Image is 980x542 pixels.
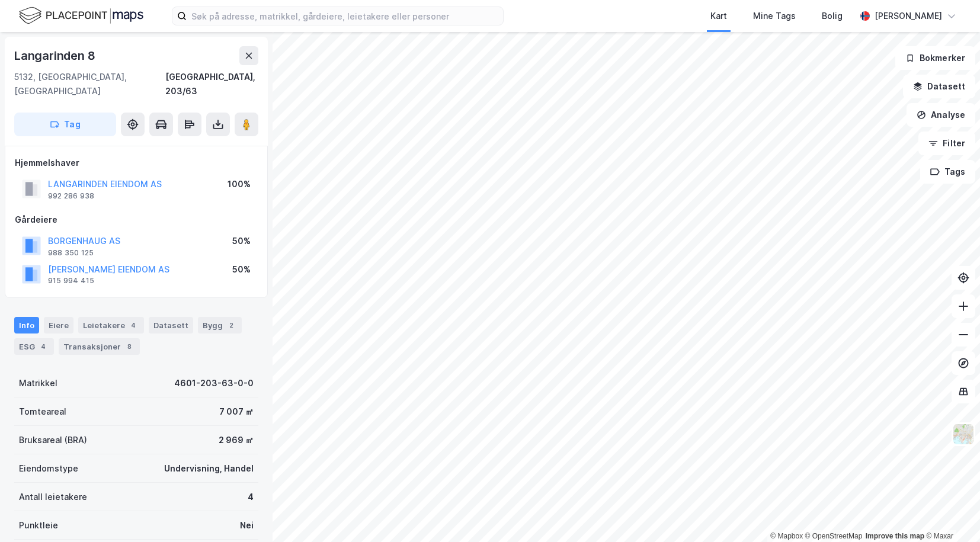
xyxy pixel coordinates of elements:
[866,532,924,540] a: Improve this map
[952,423,975,445] img: Z
[753,9,796,23] div: Mine Tags
[232,262,251,277] div: 50%
[219,433,254,447] div: 2 969 ㎡
[822,9,843,23] div: Bolig
[14,338,54,355] div: ESG
[44,317,73,333] div: Eiere
[19,433,87,447] div: Bruksareal (BRA)
[123,341,135,352] div: 8
[19,5,143,26] img: logo.f888ab2527a4732fd821a326f86c7f29.svg
[48,191,94,201] div: 992 286 938
[15,213,258,227] div: Gårdeiere
[19,461,78,476] div: Eiendomstype
[174,376,254,390] div: 4601-203-63-0-0
[770,532,803,540] a: Mapbox
[875,9,942,23] div: [PERSON_NAME]
[219,405,254,419] div: 7 007 ㎡
[895,46,975,70] button: Bokmerker
[225,319,237,331] div: 2
[37,341,49,352] div: 4
[15,156,258,170] div: Hjemmelshaver
[198,317,242,333] div: Bygg
[920,160,975,184] button: Tags
[228,177,251,191] div: 100%
[164,461,254,476] div: Undervisning, Handel
[59,338,140,355] div: Transaksjoner
[805,532,863,540] a: OpenStreetMap
[48,248,94,258] div: 988 350 125
[918,132,975,155] button: Filter
[78,317,144,333] div: Leietakere
[14,70,165,98] div: 5132, [GEOGRAPHIC_DATA], [GEOGRAPHIC_DATA]
[14,113,116,136] button: Tag
[149,317,193,333] div: Datasett
[165,70,258,98] div: [GEOGRAPHIC_DATA], 203/63
[14,317,39,333] div: Info
[232,234,251,248] div: 50%
[187,7,503,25] input: Søk på adresse, matrikkel, gårdeiere, leietakere eller personer
[248,490,254,504] div: 4
[48,276,94,286] div: 915 994 415
[19,490,87,504] div: Antall leietakere
[710,9,727,23] div: Kart
[907,103,975,127] button: Analyse
[14,46,97,65] div: Langarinden 8
[240,518,254,533] div: Nei
[19,405,66,419] div: Tomteareal
[19,376,57,390] div: Matrikkel
[921,485,980,542] iframe: Chat Widget
[127,319,139,331] div: 4
[903,75,975,98] button: Datasett
[19,518,58,533] div: Punktleie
